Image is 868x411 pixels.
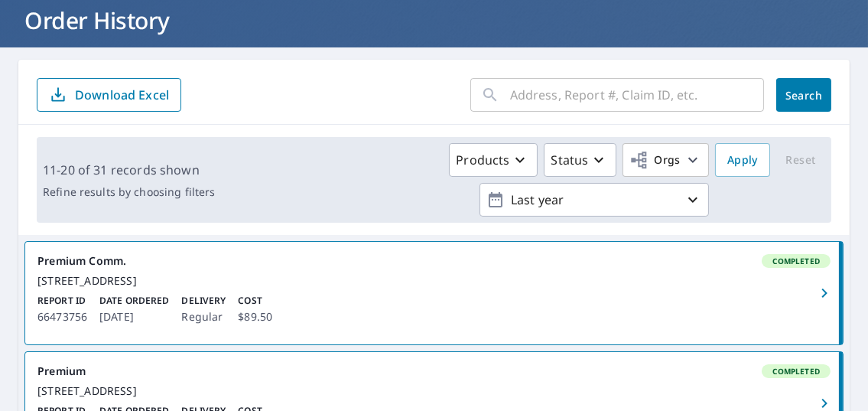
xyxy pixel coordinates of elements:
button: Last year [480,183,709,217]
p: 11-20 of 31 records shown [43,161,215,179]
p: $89.50 [238,308,272,326]
span: Search [788,88,819,103]
button: Apply [715,143,770,177]
button: Products [449,143,538,177]
div: Premium [37,364,831,378]
p: Refine results by choosing filters [43,185,215,199]
span: Orgs [629,151,681,170]
p: Regular [181,308,226,326]
span: Apply [727,151,758,170]
div: [STREET_ADDRESS] [37,274,831,288]
p: Delivery [181,294,226,308]
span: Completed [763,256,829,266]
p: Date Ordered [99,294,169,308]
p: [DATE] [99,308,169,326]
div: [STREET_ADDRESS] [37,384,831,398]
p: 66473756 [37,308,87,326]
button: Orgs [623,143,709,177]
button: Status [544,143,616,177]
div: Premium Comm. [37,254,831,268]
p: Cost [238,294,272,308]
button: Download Excel [37,78,181,112]
span: Completed [763,366,829,377]
p: Status [551,151,588,169]
p: Report ID [37,294,87,308]
a: Premium Comm.Completed[STREET_ADDRESS]Report ID66473756Date Ordered[DATE]DeliveryRegularCost$89.50 [25,242,843,344]
p: Last year [505,187,684,214]
input: Address, Report #, Claim ID, etc. [510,73,764,116]
p: Products [456,151,509,169]
button: Search [776,78,831,112]
h1: Order History [18,5,850,36]
p: Download Excel [75,86,169,103]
